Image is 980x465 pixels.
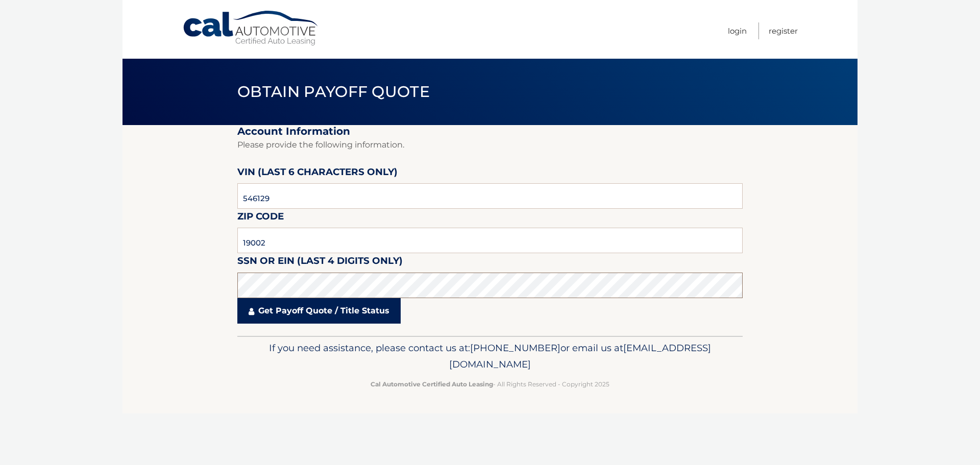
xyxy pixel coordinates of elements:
[237,209,284,228] label: Zip Code
[237,138,743,152] p: Please provide the following information.
[769,22,798,39] a: Register
[244,340,736,373] p: If you need assistance, please contact us at: or email us at
[728,22,747,39] a: Login
[371,380,493,388] strong: Cal Automotive Certified Auto Leasing
[244,379,736,389] p: - All Rights Reserved - Copyright 2025
[237,82,430,101] span: Obtain Payoff Quote
[237,164,398,183] label: VIN (last 6 characters only)
[237,125,743,138] h2: Account Information
[182,10,320,46] a: Cal Automotive
[237,253,403,272] label: SSN or EIN (last 4 digits only)
[237,298,401,324] a: Get Payoff Quote / Title Status
[470,342,560,354] span: [PHONE_NUMBER]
